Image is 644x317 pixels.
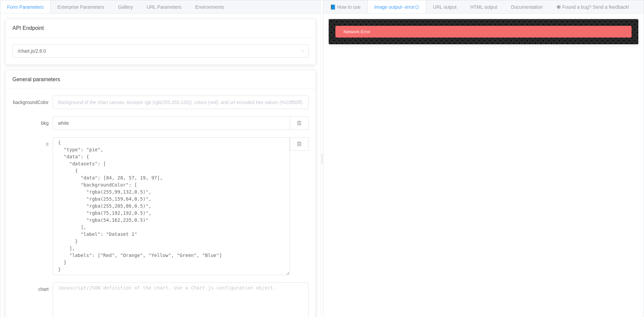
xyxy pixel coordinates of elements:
span: Network Error [343,29,370,34]
span: Form Parameters [7,4,44,10]
span: Environments [195,4,224,10]
span: Documentation [511,4,543,10]
span: URL output [433,4,457,10]
input: Background of the chart canvas. Accepts rgb (rgb(255,255,120)), colors (red), and url-encoded hex... [53,96,309,109]
label: backgroundColor [12,96,53,109]
label: c [12,137,53,151]
span: Gallery [118,4,133,10]
label: bkg [12,116,53,130]
span: HTML output [470,4,497,10]
span: Image output [374,4,419,10]
span: General parameters [12,76,60,82]
input: Background of the chart canvas. Accepts rgb (rgb(255,255,120)), colors (red), and url-encoded hex... [53,116,290,130]
span: API Endpoint [12,25,44,31]
span: 📘 How to use [330,4,361,10]
label: chart [12,282,53,296]
span: Enterprise Parameters [57,4,104,10]
span: - error [402,4,419,10]
span: URL Parameters [147,4,181,10]
input: Select [12,44,309,58]
span: 🕷 Found a bug? Send a feedback! [556,4,629,10]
